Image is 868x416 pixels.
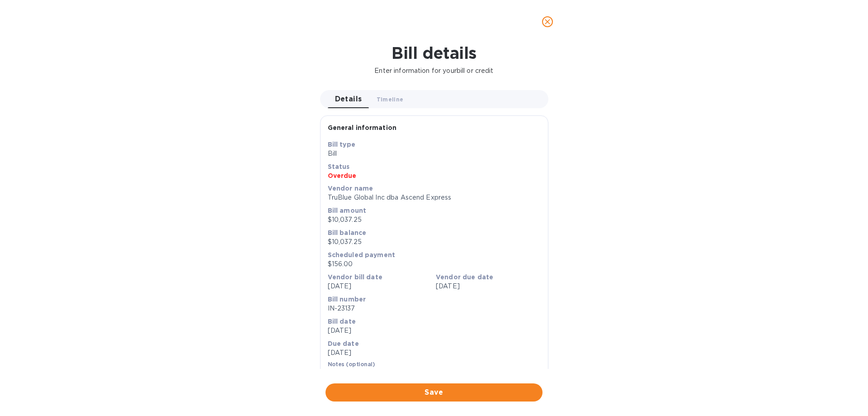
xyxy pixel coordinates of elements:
b: Vendor due date [436,273,493,281]
span: Timeline [377,95,404,104]
b: Vendor name [328,185,373,192]
p: $10,037.25 [328,237,541,247]
span: Save [333,387,535,398]
h1: Bill details [7,43,861,62]
p: [DATE] [328,326,541,335]
p: Enter information for your bill or credit [7,66,861,76]
p: Bill [328,149,541,158]
input: Enter notes [328,368,541,382]
p: IN-23137 [328,304,541,313]
button: Save [325,383,542,402]
button: close [537,11,558,33]
p: Overdue [328,171,541,180]
p: $156.00 [328,259,541,269]
b: General information [328,124,397,131]
b: Vendor bill date [328,273,382,281]
b: Bill type [328,141,355,148]
b: Bill date [328,318,356,325]
p: TruBlue Global Inc dba Ascend Express [328,193,541,202]
b: Bill number [328,296,366,303]
b: Due date [328,340,359,347]
p: [DATE] [328,348,541,358]
p: $10,037.25 [328,215,541,225]
p: [DATE] [436,282,541,291]
b: Bill amount [328,207,367,214]
b: Scheduled payment [328,251,396,258]
p: [DATE] [328,282,433,291]
label: Notes (optional) [328,362,375,368]
span: Details [335,93,362,105]
b: Status [328,163,350,170]
b: Bill balance [328,229,367,236]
